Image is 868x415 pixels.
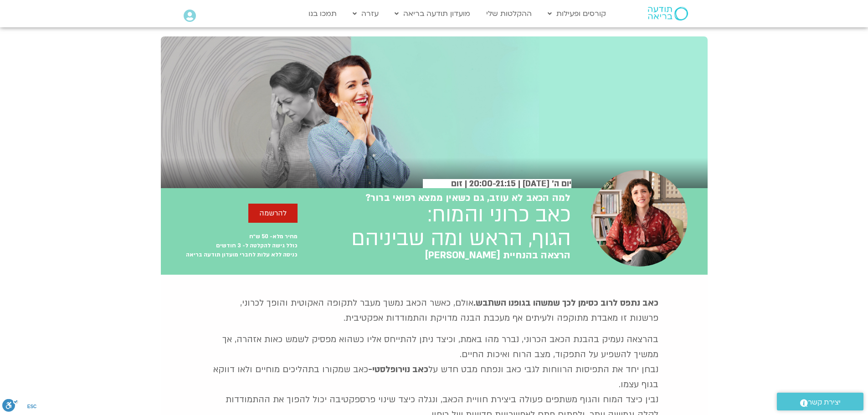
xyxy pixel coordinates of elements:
a: ההקלטות שלי [482,5,536,22]
p: מחיר מלא- 50 ש״ח כולל גישה להקלטה ל- 3 חודשים כניסה ללא עלות לחברי מועדון תודעה בריאה [161,232,298,259]
a: עזרה [348,5,383,22]
a: יצירת קשר [777,393,863,410]
p: אולם, כאשר הכאב נמשך מעבר לתקופה האקוטית והופך לכרוני, פרשנות זו מאבדת מתוקפה ולעיתים אף מעכבת הב... [210,296,658,326]
strong: כאב נוירופלסטי- [368,364,428,375]
strong: כאב נתפס לרוב כסימן לכך שמשהו בגופנו השתבש. [473,297,658,309]
img: תודעה בריאה [648,7,688,20]
a: מועדון תודעה בריאה [390,5,475,22]
span: יצירת קשר [808,396,841,409]
h2: הרצאה בהנחיית [PERSON_NAME] [425,250,570,261]
a: תמכו בנו [304,5,341,22]
h2: כאב כרוני והמוח: הגוף, הראש ומה שביניהם [351,203,571,251]
a: להרשמה [248,204,298,223]
a: קורסים ופעילות [543,5,611,22]
h2: יום ה׳ [DATE] | 20:00-21:15 | זום [423,179,571,189]
span: להרשמה [259,209,287,217]
h2: למה הכאב לא עוזב, גם כשאין ממצא רפואי ברור? [365,193,571,204]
